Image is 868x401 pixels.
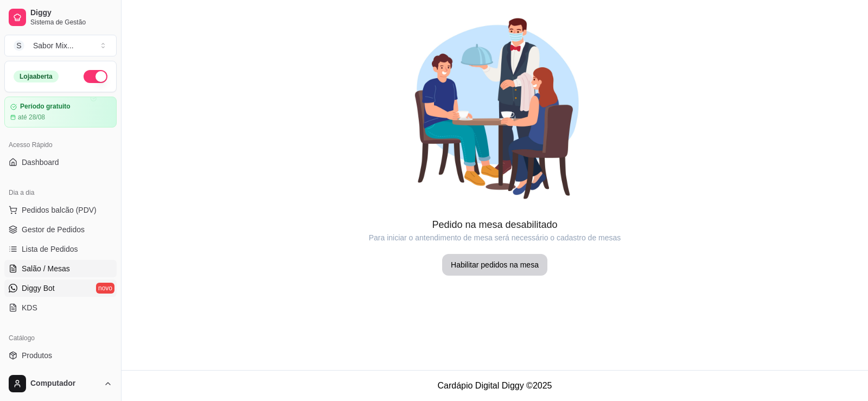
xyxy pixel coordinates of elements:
[22,224,85,235] span: Gestor de Pedidos
[4,136,117,154] div: Acesso Rápido
[30,8,112,18] span: Diggy
[84,70,107,83] button: Alterar Status
[4,35,117,56] button: Select a team
[4,347,117,364] a: Produtos
[30,379,99,389] span: Computador
[122,217,868,232] article: Pedido na mesa desabilitado
[4,221,117,238] a: Gestor de Pedidos
[22,302,37,313] span: KDS
[33,40,74,51] div: Sabor Mix ...
[4,4,117,30] a: DiggySistema de Gestão
[14,71,59,82] div: Loja aberta
[4,299,117,316] a: KDS
[18,113,45,122] article: até 28/08
[4,184,117,201] div: Dia a dia
[4,201,117,219] button: Pedidos balcão (PDV)
[20,103,71,111] article: Período gratuito
[30,18,112,27] span: Sistema de Gestão
[22,205,97,215] span: Pedidos balcão (PDV)
[22,283,55,294] span: Diggy Bot
[4,260,117,277] a: Salão / Mesas
[4,371,117,397] button: Computador
[14,40,24,51] span: S
[4,97,117,128] a: Período gratuitoaté 28/08
[4,154,117,171] a: Dashboard
[442,254,547,276] button: Habilitar pedidos na mesa
[4,329,117,347] div: Catálogo
[22,244,78,254] span: Lista de Pedidos
[22,157,59,168] span: Dashboard
[122,370,868,401] footer: Cardápio Digital Diggy © 2025
[4,240,117,258] a: Lista de Pedidos
[4,279,117,297] a: Diggy Botnovo
[22,263,70,274] span: Salão / Mesas
[122,232,868,243] article: Para iniciar o antendimento de mesa será necessário o cadastro de mesas
[22,350,52,361] span: Produtos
